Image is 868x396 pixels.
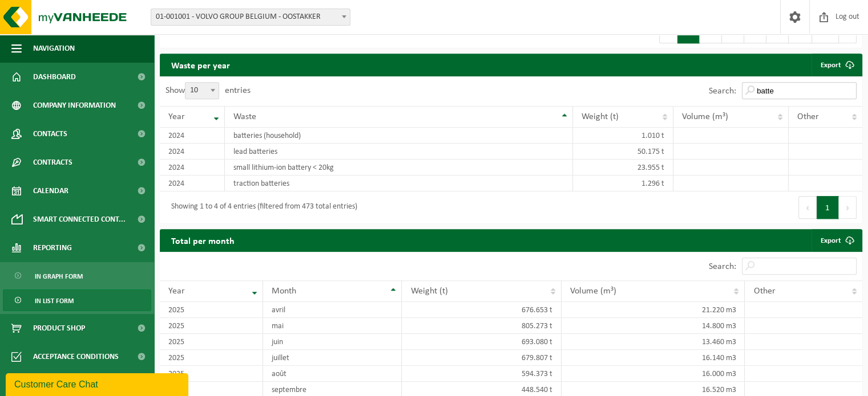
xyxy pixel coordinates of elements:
span: Product Shop [33,314,85,342]
h2: Total per month [160,229,246,251]
td: 1.296 t [573,175,673,191]
span: 01-001001 - VOLVO GROUP BELGIUM - OOSTAKKER [151,9,350,25]
span: 01-001001 - VOLVO GROUP BELGIUM - OOSTAKKER [151,9,350,26]
td: lead batteries [225,144,574,160]
button: Previous [798,196,817,219]
span: Waste [233,112,256,121]
td: batteries (household) [225,128,574,144]
label: Search: [709,87,736,96]
button: Next [839,196,857,219]
span: Other [753,287,775,296]
td: 2025 [160,334,263,350]
h2: Waste per year [160,54,241,76]
td: 2024 [160,144,225,160]
span: Contracts [33,148,72,177]
td: 693.080 t [402,334,561,350]
a: Export [812,229,861,252]
span: Contacts [33,120,67,148]
span: Volume (m³) [682,112,728,121]
td: août [263,366,402,382]
button: 1 [817,196,839,219]
span: Navigation [33,34,75,63]
td: 676.653 t [402,302,561,318]
span: In list form [35,290,74,312]
td: 594.373 t [402,366,561,382]
td: 2025 [160,350,263,366]
span: Reporting [33,234,72,262]
a: Export [812,54,861,76]
td: mai [263,318,402,334]
td: 23.955 t [573,160,673,175]
div: Showing 1 to 4 of 4 entries (filtered from 473 total entries) [165,197,357,218]
td: 14.800 m3 [562,318,745,334]
td: 2024 [160,175,225,191]
td: 13.460 m3 [562,334,745,350]
td: juin [263,334,402,350]
td: 2025 [160,302,263,318]
span: Calendar [33,177,68,205]
label: Search: [709,262,736,271]
span: In graph form [35,266,83,287]
span: Dashboard [33,63,76,91]
td: 16.140 m3 [562,350,745,366]
td: 679.807 t [402,350,561,366]
td: 21.220 m3 [562,302,745,318]
span: Company information [33,91,116,120]
span: Year [168,112,185,121]
td: 2024 [160,160,225,175]
td: juillet [263,350,402,366]
td: 805.273 t [402,318,561,334]
span: Acceptance conditions [33,342,119,371]
td: 2025 [160,318,263,334]
td: 1.010 t [573,128,673,144]
a: In list form [3,289,151,311]
td: avril [263,302,402,318]
span: Weight (t) [410,287,447,296]
td: 2025 [160,366,263,382]
span: Weight (t) [582,112,619,121]
td: 16.000 m3 [562,366,745,382]
span: 10 [185,83,219,99]
td: traction batteries [225,175,574,191]
iframe: chat widget [6,371,191,396]
span: Other [797,112,819,121]
td: small lithium-ion battery < 20kg [225,160,574,175]
span: Year [168,287,185,296]
td: 50.175 t [573,144,673,160]
td: 2024 [160,128,225,144]
span: Month [272,287,296,296]
label: Show entries [165,86,251,95]
span: 10 [185,82,219,99]
span: Volume (m³) [570,287,616,296]
a: In graph form [3,265,151,287]
span: Smart connected cont... [33,205,126,234]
